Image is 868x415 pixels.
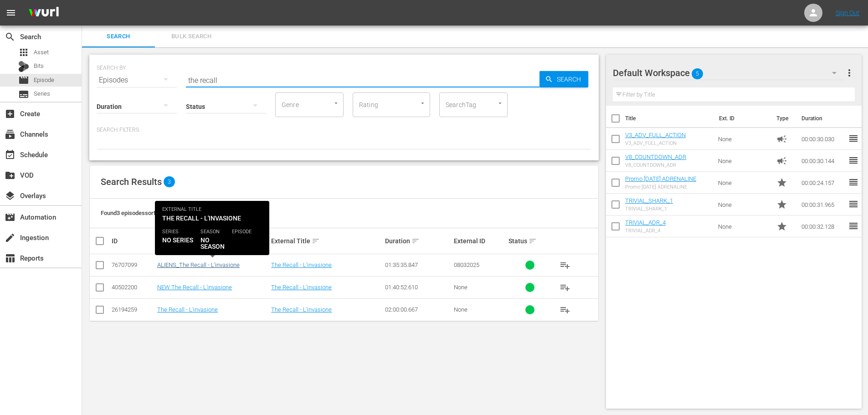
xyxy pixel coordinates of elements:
[18,61,29,72] div: Bits
[18,47,29,58] span: Asset
[271,306,332,313] a: The Recall - L'invasione
[164,176,175,187] span: 3
[5,190,15,201] span: Overlays
[625,132,686,138] a: V3_ADV_FULL_ACTION
[844,67,855,78] span: more_vert
[798,194,848,215] td: 00:00:31.965
[844,62,855,84] button: more_vert
[529,237,537,245] span: sort
[848,220,859,231] span: reorder
[625,106,714,131] th: Title
[560,304,570,315] span: playlist_add
[332,99,340,108] button: Open
[625,228,666,234] div: TRIVIAL_ADR_4
[625,219,666,226] a: TRIVIAL_ADR_4
[5,170,15,181] span: VOD
[112,261,154,268] div: 76707099
[798,150,848,172] td: 00:00:30.144
[454,284,506,291] div: None
[454,237,506,245] div: External ID
[454,261,479,268] span: 08032025
[87,31,149,42] span: Search
[613,60,845,86] div: Default Workspace
[554,299,576,321] button: playlist_add
[714,215,773,237] td: None
[776,199,787,210] span: Promo
[848,177,859,188] span: reorder
[836,9,859,16] a: Sign Out
[112,284,154,291] div: 40502200
[798,128,848,150] td: 00:00:30.030
[34,76,54,85] span: Episode
[101,176,162,187] span: Search Results
[625,162,686,168] div: V8_COUNTDOWN_ADR
[508,236,551,246] div: Status
[22,2,66,24] img: ans4CAIJ8jUAAAAAAAAAAAAAAAAAAAAAAAAgQb4GAAAAAAAAAAAAAAAAAAAAAAAAJMjXAAAAAAAAAAAAAAAAAAAAAAAAgAT5G...
[714,172,773,194] td: None
[18,75,29,86] span: Episode
[560,260,570,271] span: playlist_add
[714,106,771,131] th: Ext. ID
[539,71,588,87] button: Search
[271,284,332,291] a: The Recall - L'invasione
[625,140,686,146] div: V3_ADV_FULL_ACTION
[157,236,268,246] div: Internal Title
[560,282,570,293] span: playlist_add
[312,237,320,245] span: sort
[714,128,773,150] td: None
[625,154,686,160] a: V8_COUNTDOWN_ADR
[157,261,240,268] a: ALIENS_The Recall - L'invasione
[34,48,49,57] span: Asset
[271,236,382,246] div: External Title
[848,133,859,144] span: reorder
[771,106,796,131] th: Type
[848,155,859,166] span: reorder
[625,184,696,190] div: Promo [DATE] ADRENALINE
[5,108,15,119] span: Create
[271,261,332,268] a: The Recall - L'invasione
[157,284,232,291] a: NEW The Recall - L'invasione
[5,232,15,243] span: Ingestion
[776,221,787,232] span: Promo
[496,99,504,108] button: Open
[18,89,29,100] span: Series
[112,237,154,245] div: ID
[714,194,773,215] td: None
[196,237,205,245] span: sort
[34,89,50,98] span: Series
[112,306,154,313] div: 26194259
[554,277,576,298] button: playlist_add
[418,99,427,108] button: Open
[798,172,848,194] td: 00:00:24.157
[554,254,576,276] button: playlist_add
[101,210,197,216] span: Found 3 episodes sorted by: relevance
[385,236,451,246] div: Duration
[97,67,177,93] div: Episodes
[157,306,218,313] a: The Recall - L'invasione
[776,155,787,166] span: Ad
[5,253,15,264] span: Reports
[5,31,15,42] span: Search
[714,150,773,172] td: None
[411,237,420,245] span: sort
[625,197,673,204] a: TRIVIAL_SHARK_1
[5,7,16,18] span: menu
[34,61,44,71] span: Bits
[625,175,696,182] a: Promo [DATE] ADRENALINE
[692,64,703,83] span: 5
[798,215,848,237] td: 00:00:32.128
[5,149,15,160] span: Schedule
[97,126,591,134] p: Search Filters:
[5,212,15,223] span: Automation
[848,199,859,210] span: reorder
[625,206,673,212] div: TRIVIAL_SHARK_1
[385,261,451,268] div: 01:35:35.847
[776,177,787,188] span: Promo
[385,306,451,313] div: 02:00:00.667
[553,71,588,87] span: Search
[454,306,506,313] div: None
[385,284,451,291] div: 01:40:52.610
[776,133,787,144] span: Ad
[796,106,851,131] th: Duration
[5,129,15,140] span: Channels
